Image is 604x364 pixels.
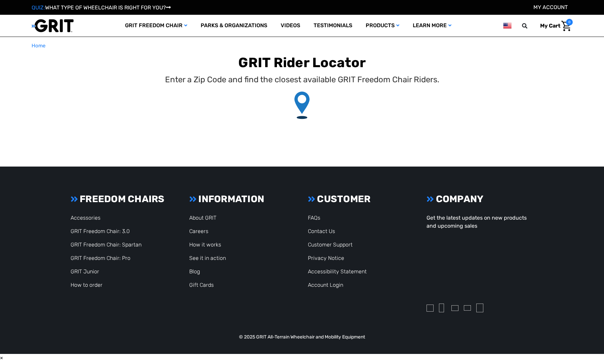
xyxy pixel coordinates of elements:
iframe: Form 0 [427,235,533,298]
a: Privacy Notice [308,255,344,261]
a: GRIT Freedom Chair: Spartan [71,241,142,248]
img: twitter [451,305,458,311]
img: Cart [561,21,571,31]
b: GRIT Rider Locator [238,55,366,71]
span: Home [32,43,45,49]
a: Careers [189,228,208,234]
input: Search [525,19,535,33]
a: Parks & Organizations [194,15,274,37]
img: pinterest [476,304,483,312]
a: Videos [274,15,307,37]
a: FAQs [308,215,320,221]
a: Account [533,4,568,10]
a: GRIT Freedom Chair: Pro [71,255,130,261]
a: GRIT Junior [71,268,99,275]
a: How it works [189,241,221,248]
span: My Cart [540,22,560,29]
p: Get the latest updates on new products and upcoming sales [427,214,533,230]
a: Contact Us [308,228,335,234]
img: GRIT All-Terrain Wheelchair and Mobility Equipment [32,19,74,33]
a: Home [32,42,45,50]
a: Accessibility Statement [308,268,367,275]
a: GRIT Freedom Chair: 3.0 [71,228,130,234]
a: QUIZ:WHAT TYPE OF WHEELCHAIR IS RIGHT FOR YOU? [32,4,171,11]
span: 0 [566,19,573,26]
a: Products [359,15,406,37]
a: Account Login [308,282,343,288]
img: us.png [503,21,511,30]
a: Accessories [71,215,100,221]
a: Customer Support [308,241,353,248]
h3: INFORMATION [189,193,296,205]
a: About GRIT [189,215,216,221]
p: © 2025 GRIT All-Terrain Wheelchair and Mobility Equipment [67,333,537,340]
h3: FREEDOM CHAIRS [71,193,177,205]
a: See it in action [189,255,226,261]
span: QUIZ: [32,4,45,11]
h3: COMPANY [427,193,533,205]
a: Learn More [406,15,458,37]
img: youtube [464,305,471,311]
a: GRIT Freedom Chair [118,15,194,37]
p: Enter a Zip Code and find the closest available GRIT Freedom Chair Riders. [165,74,439,86]
a: Blog [189,268,200,275]
img: instagram [427,305,434,312]
a: Gift Cards [189,282,214,288]
img: facebook [439,304,444,312]
a: Cart with 0 items [535,19,573,33]
h3: CUSTOMER [308,193,415,205]
nav: Breadcrumb [32,42,573,50]
a: How to order [71,282,103,288]
a: Testimonials [307,15,359,37]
